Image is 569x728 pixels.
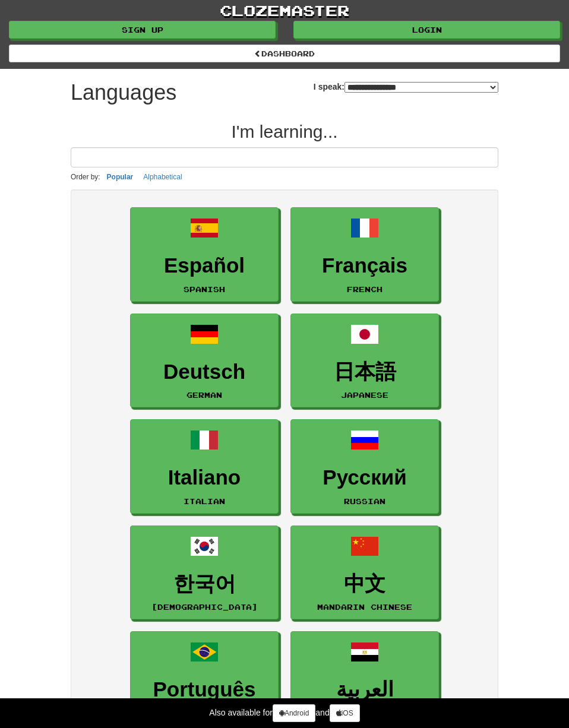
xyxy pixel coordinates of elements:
h3: Deutsch [137,360,272,384]
a: iOS [330,704,360,722]
a: DeutschGerman [130,314,279,408]
small: Mandarin Chinese [317,603,412,611]
a: Sign up [9,21,276,39]
a: EspañolSpanish [130,207,279,302]
h1: Languages [71,81,176,105]
h3: Français [297,254,432,277]
h3: Русский [297,466,432,489]
a: ItalianoItalian [130,419,279,514]
a: Android [273,704,315,722]
h3: Português [137,678,272,701]
a: 中文Mandarin Chinese [290,526,439,620]
button: Alphabetical [140,170,185,183]
a: 日本語Japanese [290,314,439,408]
h3: 한국어 [137,572,272,596]
small: German [186,391,222,399]
small: French [347,285,383,293]
a: العربيةArabic [290,631,439,726]
a: РусскийRussian [290,419,439,514]
select: I speak: [344,82,498,93]
small: Russian [344,497,385,505]
h3: Español [137,254,272,277]
h3: 中文 [297,572,432,596]
button: Popular [103,170,137,183]
small: Japanese [341,391,388,399]
small: Order by: [71,173,100,181]
label: I speak: [314,81,498,93]
a: PortuguêsPortuguese [130,631,279,726]
small: Italian [184,497,225,505]
a: FrançaisFrench [290,207,439,302]
a: Login [293,21,560,39]
small: [DEMOGRAPHIC_DATA] [151,603,258,611]
h3: العربية [297,678,432,701]
h3: 日本語 [297,360,432,384]
a: 한국어[DEMOGRAPHIC_DATA] [130,526,279,620]
small: Spanish [184,285,225,293]
h3: Italiano [137,466,272,489]
a: dashboard [9,45,560,62]
h2: I'm learning... [71,122,498,141]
